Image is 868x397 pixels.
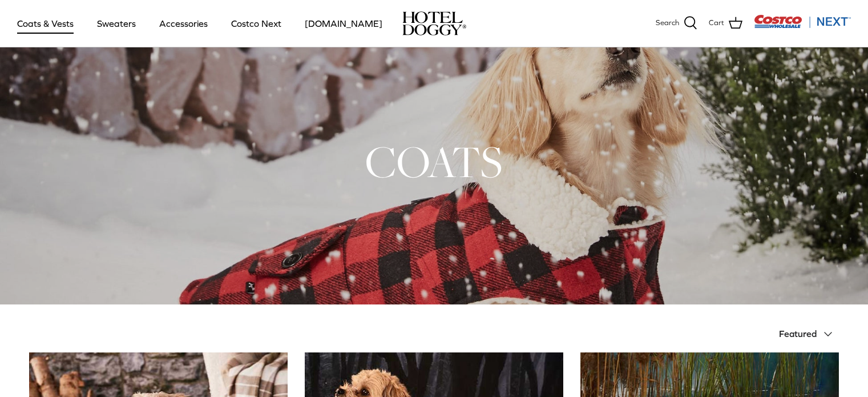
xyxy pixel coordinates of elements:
a: hoteldoggy.com hoteldoggycom [402,11,466,35]
a: Cart [709,16,742,31]
a: Costco Next [221,4,292,43]
a: Search [656,16,697,31]
a: Coats & Vests [7,4,84,43]
span: Cart [709,17,724,29]
a: Sweaters [87,4,146,43]
a: Accessories [149,4,218,43]
a: Visit Costco Next [754,22,851,30]
img: Costco Next [754,14,851,29]
span: Search [656,17,679,29]
img: hoteldoggycom [402,11,466,35]
button: Featured [779,322,839,347]
a: [DOMAIN_NAME] [294,4,393,43]
span: Featured [779,328,817,339]
h1: COATS [29,134,839,190]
